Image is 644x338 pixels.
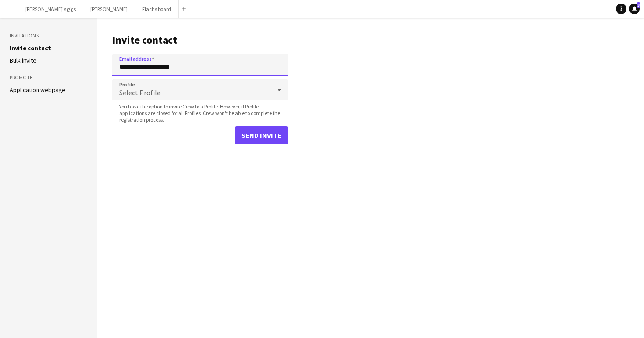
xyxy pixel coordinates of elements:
span: You have the option to invite Crew to a Profile. However, if Profile applications are closed for ... [112,103,288,123]
a: Bulk invite [10,56,37,64]
span: Select Profile [119,88,161,97]
a: Invite contact [10,44,51,52]
button: Flachs board [135,0,179,18]
h3: Promote [10,74,87,82]
button: Send invite [235,126,288,144]
span: 3 [637,2,640,8]
button: [PERSON_NAME] [83,0,135,18]
h3: Invitations [10,32,87,40]
a: 3 [629,4,640,14]
a: Application webpage [10,86,66,94]
button: [PERSON_NAME]'s gigs [18,0,83,18]
h1: Invite contact [112,33,288,47]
